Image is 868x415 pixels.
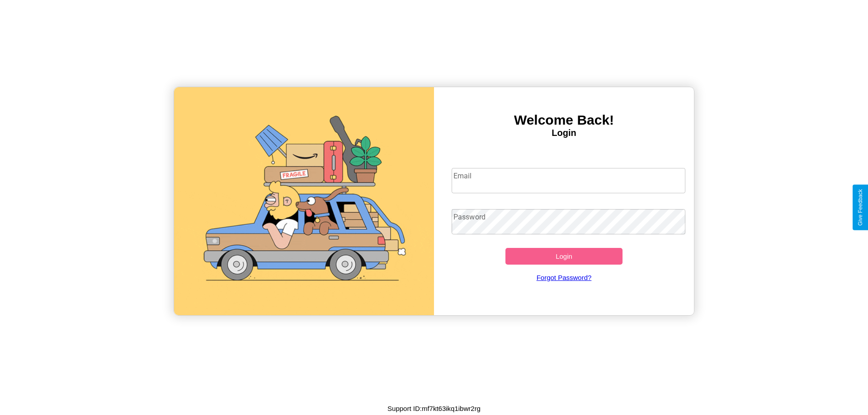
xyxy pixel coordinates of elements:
button: Login [505,248,623,265]
p: Support ID: mf7kt63ikq1ibwr2rg [387,402,481,415]
h3: Welcome Back! [434,112,694,128]
div: Give Feedback [857,189,863,226]
a: Forgot Password? [447,265,681,290]
h4: Login [434,128,694,138]
img: gif [174,87,434,315]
